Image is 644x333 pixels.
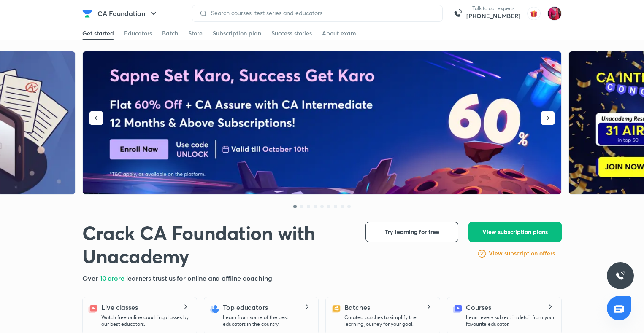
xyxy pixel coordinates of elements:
[365,222,458,242] button: Try learning for free
[547,6,562,21] img: Anushka Gupta
[188,29,203,38] div: Store
[466,302,491,312] h5: Courses
[489,249,555,258] h6: View subscription offers
[124,29,152,38] div: Educators
[92,5,164,22] button: CA Foundation
[162,29,178,38] div: Batch
[223,302,268,312] h5: Top educators
[126,274,272,282] span: learners trust us for online and offline coaching
[82,274,100,282] span: Over
[322,27,356,40] a: About exam
[82,222,352,268] h1: Crack CA Foundation with Unacademy
[322,29,356,38] div: About exam
[82,29,114,38] div: Get started
[82,8,92,19] img: Company Logo
[213,27,261,40] a: Subscription plan
[466,5,520,12] p: Talk to our experts
[100,274,126,282] span: 10 crore
[271,27,312,40] a: Success stories
[466,12,520,20] a: [PHONE_NUMBER]
[271,29,312,38] div: Success stories
[162,27,178,40] a: Batch
[615,271,625,281] img: ttu
[482,228,548,236] span: View subscription plans
[208,10,436,16] input: Search courses, test series and educators
[213,29,261,38] div: Subscription plan
[344,302,370,312] h5: Batches
[101,302,138,312] h5: Live classes
[449,5,466,22] img: call-us
[466,314,555,328] p: Learn every subject in detail from your favourite educator.
[385,228,439,236] span: Try learning for free
[82,27,114,40] a: Get started
[124,27,152,40] a: Educators
[344,314,433,328] p: Curated batches to simplify the learning journey for your goal.
[489,249,555,259] a: View subscription offers
[223,314,311,328] p: Learn from some of the best educators in the country.
[101,314,190,328] p: Watch free online coaching classes by our best educators.
[188,27,203,40] a: Store
[468,222,562,242] button: View subscription plans
[527,7,541,20] img: avatar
